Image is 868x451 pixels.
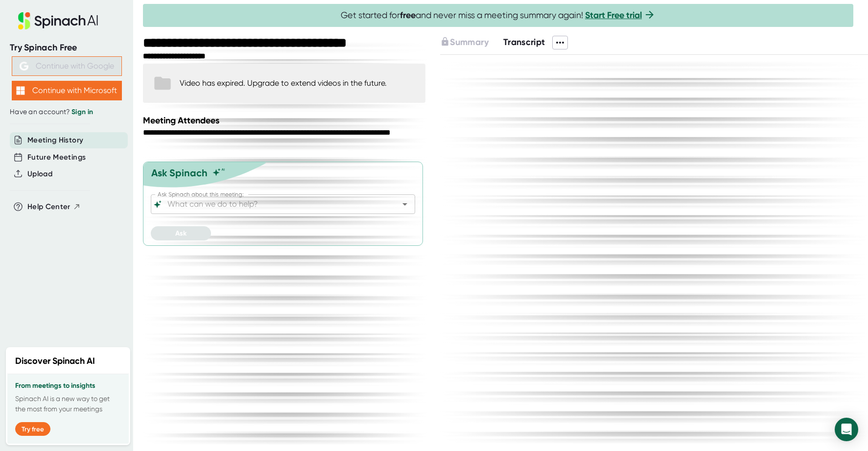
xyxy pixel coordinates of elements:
div: Upgrade to access [440,36,503,49]
div: Have an account? [10,108,123,117]
button: Open [398,197,412,211]
span: Summary [450,37,488,47]
button: Continue with Microsoft [12,81,122,100]
input: What can we do to help? [165,197,383,211]
h2: Discover Spinach AI [15,355,95,368]
a: Start Free trial [585,10,642,21]
button: Ask [151,226,211,240]
div: Video has expired. Upgrade to extend videos in the future. [180,78,387,88]
div: Meeting Attendees [143,115,428,126]
div: Open Intercom Messenger [835,418,858,441]
b: free [400,10,416,21]
span: Help Center [27,201,70,213]
button: Future Meetings [27,152,86,163]
div: Ask Spinach [151,167,208,179]
button: Upload [27,168,52,180]
span: Transcript [503,37,545,47]
span: Get started for and never miss a meeting summary again! [341,10,656,21]
img: Aehbyd4JwY73AAAAAElFTkSuQmCC [20,62,28,71]
button: Transcript [503,36,545,49]
button: Meeting History [27,135,83,146]
span: Ask [175,229,187,237]
h3: From meetings to insights [15,382,121,390]
button: Try free [15,422,50,436]
button: Summary [440,36,488,49]
button: Help Center [27,201,81,213]
a: Sign in [71,108,93,116]
div: Try Spinach Free [10,42,123,53]
button: Continue with Google [12,56,122,76]
p: Spinach AI is a new way to get the most from your meetings [15,394,121,414]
